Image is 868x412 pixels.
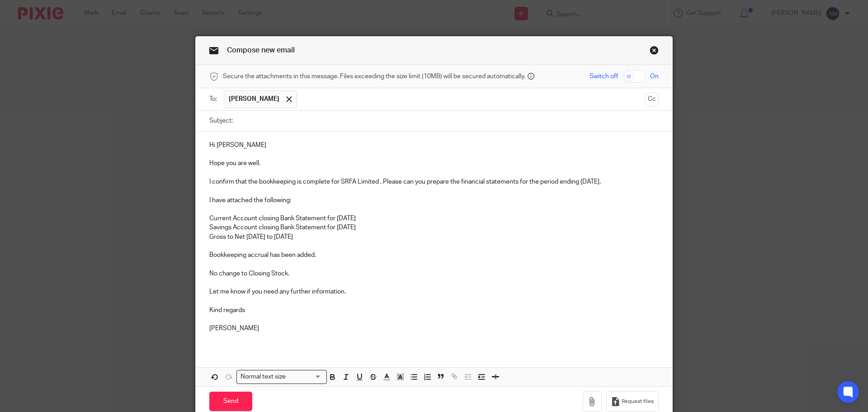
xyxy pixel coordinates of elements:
span: Request files [622,398,654,405]
p: Kind regards [209,306,659,315]
p: I confirm that the bookkeeping is complete for SRFA Limited . Please can you prepare the financia... [209,177,659,186]
span: Switch off [590,72,618,81]
p: Savings Account closing Bank Statement for [DATE] [209,223,659,232]
span: [PERSON_NAME] [229,95,279,104]
input: Send [209,392,252,411]
p: Hi [PERSON_NAME] [209,141,659,150]
input: Search for option [289,372,321,382]
span: Compose new email [227,47,295,54]
p: Hope you are well. [209,159,659,168]
p: Bookkeeping accrual has been added. [209,251,659,260]
p: No change to Closing Stock. [209,269,659,278]
p: I have attached the following: [209,196,659,205]
span: On [650,72,659,81]
p: Gross to Net [DATE] to [DATE] [209,232,659,242]
span: Normal text size [239,372,288,382]
div: Search for option [236,370,327,384]
p: Let me know if you need any further information. [209,287,659,296]
p: Current Account closing Bank Statement for [DATE] [209,214,659,223]
a: Close this dialog window [650,46,659,58]
span: Secure the attachments in this message. Files exceeding the size limit (10MB) will be secured aut... [223,72,525,81]
label: To: [209,95,219,104]
button: Cc [645,93,659,106]
p: [PERSON_NAME] [209,324,659,333]
button: Request files [606,391,659,412]
label: Subject: [209,116,233,125]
